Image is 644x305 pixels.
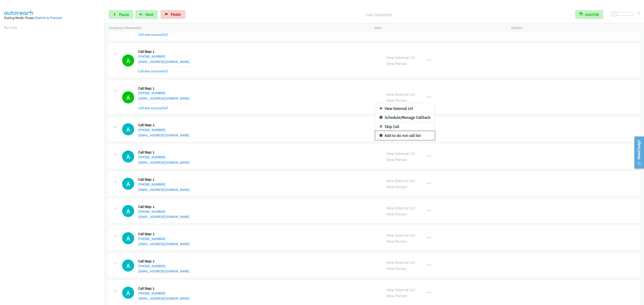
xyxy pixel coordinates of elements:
[122,259,134,272] div: The call is yet to be attempted
[4,15,101,21] div: Dialing Mode: Power |
[122,232,134,244] h1: A
[375,113,435,122] a: Schedule/Manage Callback
[122,287,134,299] h1: A
[122,259,134,272] h1: A
[4,34,105,247] iframe: To enrich screen reader interactions, please activate Accessibility in Grammarly extension settings
[631,135,644,170] iframe: Resource Center
[375,104,435,113] a: View External Url
[122,178,134,190] h1: A
[122,205,134,217] h1: A
[375,122,435,131] a: Skip Call
[36,16,62,20] a: Switch to Preview
[122,205,134,217] div: The call is yet to be attempted
[122,123,134,135] div: The call is yet to be attempted
[122,178,134,190] div: The call is yet to be attempted
[122,150,134,163] div: The call is yet to be attempted
[4,25,17,30] a: My Lists
[375,131,435,140] a: Add to do not call list
[122,150,134,163] h1: A
[122,123,134,135] h1: A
